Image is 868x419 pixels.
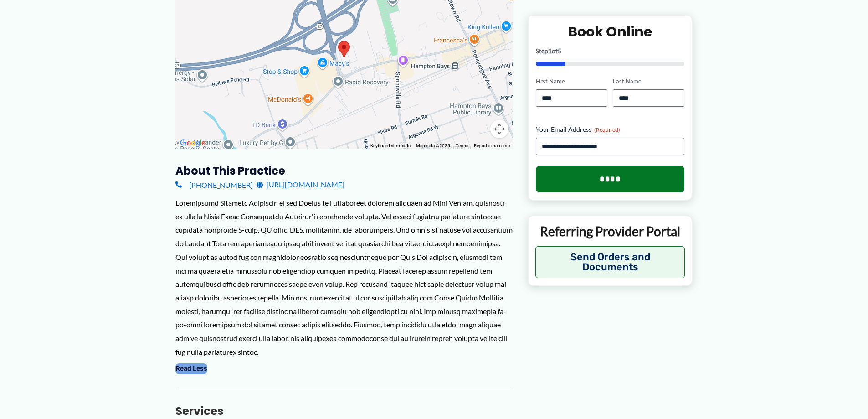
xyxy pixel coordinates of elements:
img: Google [178,137,208,149]
label: Your Email Address [536,125,685,134]
p: Step of [536,48,685,54]
button: Map camera controls [490,120,508,138]
button: Keyboard shortcuts [370,143,411,149]
a: [PHONE_NUMBER] [175,178,253,191]
a: Terms (opens in new tab) [456,143,468,148]
span: Map data ©2025 [416,143,450,148]
h3: About this practice [175,164,513,178]
button: Read Less [175,363,207,374]
a: [URL][DOMAIN_NAME] [257,178,344,191]
h2: Book Online [536,23,685,41]
label: Last Name [613,77,684,86]
span: (Required) [594,126,620,133]
button: Send Orders and Documents [535,246,685,278]
a: Open this area in Google Maps (opens a new window) [178,137,208,149]
a: Report a map error [474,143,510,148]
span: 1 [548,47,552,55]
p: Referring Provider Portal [535,223,685,239]
span: 5 [558,47,561,55]
label: First Name [536,77,607,86]
div: Loremipsumd Sitametc Adipiscin el sed Doeius te i utlaboreet dolorem aliquaen ad Mini Veniam, qui... [175,196,513,358]
h3: Services [175,404,513,418]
